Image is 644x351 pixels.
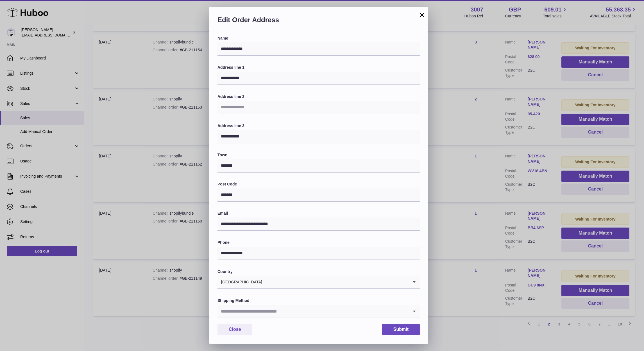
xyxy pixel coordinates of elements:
[217,15,420,27] h2: Edit Order Address
[217,298,420,303] label: Shipping Method
[217,182,420,187] label: Post Code
[382,324,420,335] button: Submit
[217,276,420,289] div: Search for option
[217,269,420,274] label: Country
[217,36,420,41] label: Name
[217,65,420,70] label: Address line 1
[217,211,420,216] label: Email
[217,152,420,158] label: Town
[217,305,420,318] div: Search for option
[217,240,420,245] label: Phone
[217,123,420,129] label: Address line 3
[217,276,262,288] span: [GEOGRAPHIC_DATA]
[262,276,409,288] input: Search for option
[217,94,420,99] label: Address line 2
[419,12,425,18] button: ×
[217,305,409,318] input: Search for option
[217,324,252,335] button: Close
